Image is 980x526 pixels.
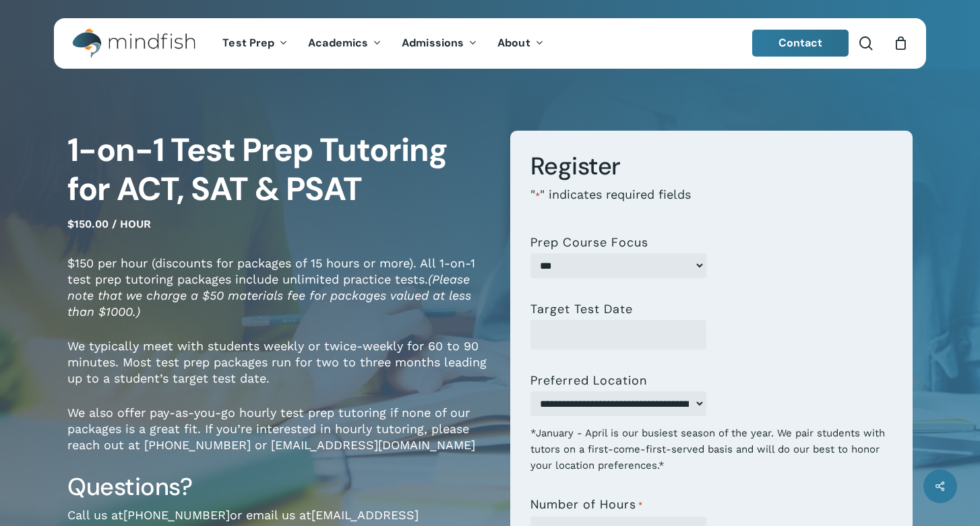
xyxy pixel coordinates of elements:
[487,38,554,49] a: About
[67,255,490,338] p: $150 per hour (discounts for packages of 15 hours or more). All 1-on-1 test prep tutoring package...
[530,151,892,182] h3: Register
[67,338,490,405] p: We typically meet with students weekly or twice-weekly for 60 to 90 minutes. Most test prep packa...
[530,236,648,249] label: Prep Course Focus
[308,36,368,50] span: Academics
[212,18,553,69] nav: Main Menu
[752,30,849,57] a: Contact
[530,374,647,387] label: Preferred Location
[67,405,490,471] p: We also offer pay-as-you-go hourly test prep tutoring if none of our packages is a great fit. If ...
[392,38,487,49] a: Admissions
[298,38,392,49] a: Academics
[123,508,230,522] a: [PHONE_NUMBER]
[530,498,643,513] label: Number of Hours
[530,302,633,316] label: Target Test Date
[530,187,892,222] p: " " indicates required fields
[67,471,490,502] h3: Questions?
[67,218,151,230] span: $150.00 / hour
[530,416,892,473] div: *January - April is our busiest season of the year. We pair students with tutors on a first-come-...
[212,38,298,49] a: Test Prep
[54,18,926,69] header: Main Menu
[222,36,274,50] span: Test Prep
[67,131,490,209] h1: 1-on-1 Test Prep Tutoring for ACT, SAT & PSAT
[67,272,471,319] em: (Please note that we charge a $50 materials fee for packages valued at less than $1000.)
[778,36,823,50] span: Contact
[402,36,464,50] span: Admissions
[497,36,530,50] span: About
